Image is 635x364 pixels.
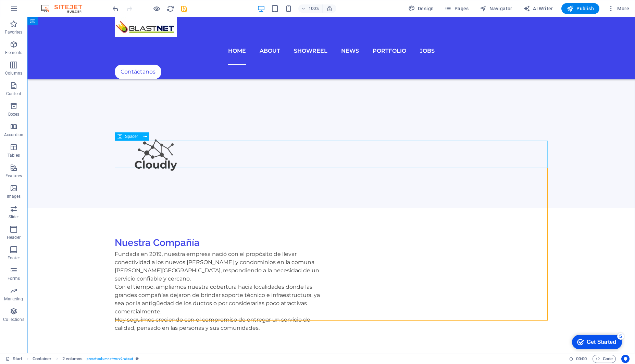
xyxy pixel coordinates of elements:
span: Publish [567,5,594,12]
button: undo [111,4,120,13]
p: Tables [8,153,20,158]
i: On resize automatically adjust zoom level to fit chosen device. [326,5,333,12]
button: Publish [561,3,599,14]
div: Get Started 5 items remaining, 0% complete [5,3,55,18]
span: Pages [445,5,469,12]
h6: Session time [569,355,587,363]
p: Favorites [5,29,22,35]
p: Marketing [4,296,23,302]
span: Code [596,355,613,363]
i: Reload page [166,5,174,13]
p: Elements [5,50,23,55]
p: Footer [8,255,20,261]
span: More [608,5,629,12]
span: Design [408,5,434,12]
i: This element is a customizable preset [136,357,139,361]
button: Pages [442,3,471,14]
div: Design (Ctrl+Alt+Y) [406,3,437,14]
p: Collections [3,317,24,322]
p: Features [5,173,22,179]
button: reload [166,4,174,13]
button: Click here to leave preview mode and continue editing [152,4,161,13]
p: Images [7,194,21,199]
button: 100% [298,4,323,13]
p: Content [6,91,21,96]
div: 5 [51,1,58,8]
p: Columns [5,70,22,76]
i: Undo: Change text (Ctrl+Z) [112,5,120,13]
span: 00 00 [576,355,587,363]
button: Navigator [477,3,515,14]
span: Click to select. Double-click to edit [33,355,52,363]
a: Click to cancel selection. Double-click to open Pages [5,355,23,363]
span: Spacer [125,134,138,139]
button: Code [593,355,616,363]
button: save [180,4,188,13]
span: Navigator [480,5,512,12]
span: : [581,356,582,361]
div: Get Started [20,8,50,14]
button: Design [406,3,437,14]
button: AI Writer [521,3,556,14]
p: Boxes [8,112,20,117]
span: Click to select. Double-click to edit [62,355,83,363]
span: . preset-columns-two-v2-about [86,355,133,363]
p: Header [7,235,21,240]
p: Slider [9,214,19,220]
button: More [605,3,632,14]
h6: 100% [309,4,320,13]
i: Save (Ctrl+S) [180,5,188,13]
nav: breadcrumb [33,355,139,363]
p: Forms [8,276,20,281]
span: AI Writer [523,5,553,12]
button: Usercentrics [621,355,630,363]
p: Accordion [4,132,23,138]
img: Editor Logo [39,4,91,13]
